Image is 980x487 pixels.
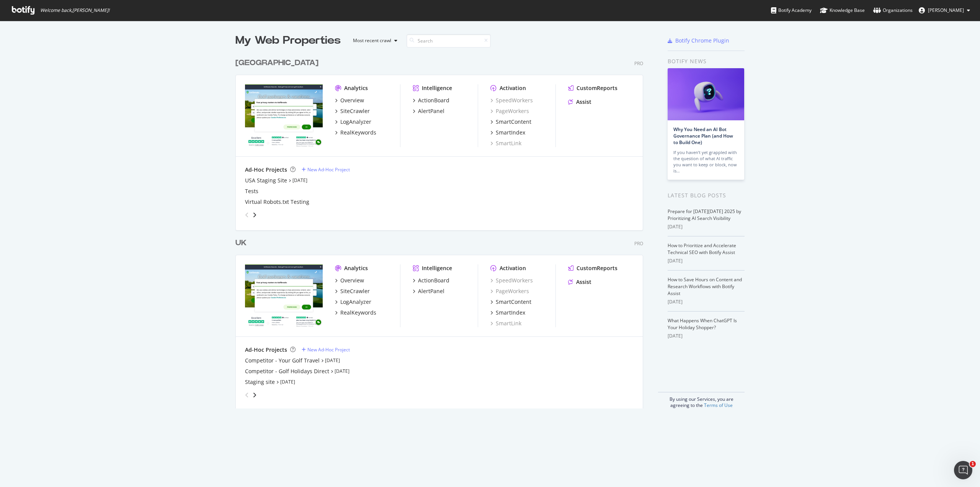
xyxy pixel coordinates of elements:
[490,287,529,295] a: PageWorkers
[347,34,400,47] button: Most recent crawl
[668,257,745,264] div: [DATE]
[928,7,964,13] span: Jack Simkins
[307,346,350,353] div: New Ad-Hoc Project
[335,277,364,284] a: Overview
[820,7,865,14] div: Knowledge Base
[335,368,350,374] a: [DATE]
[335,287,370,295] a: SiteCrawler
[413,107,444,115] a: AlertPanel
[668,208,741,221] a: Prepare for [DATE][DATE] 2025 by Prioritizing AI Search Visibility
[568,84,617,92] a: CustomReports
[496,309,525,316] div: SmartIndex
[335,309,376,316] a: RealKeywords
[668,37,729,44] a: Botify Chrome Plugin
[245,84,323,146] img: www.golfbreaks.com/en-us/
[235,33,341,48] div: My Web Properties
[245,177,287,184] a: USA Staging Site
[490,97,533,104] a: SpeedWorkers
[344,84,368,92] div: Analytics
[490,139,521,147] a: SmartLink
[668,57,745,66] div: Botify news
[422,84,452,92] div: Intelligence
[335,118,371,126] a: LogAnalyzer
[673,149,738,174] div: If you haven’t yet grappled with the question of what AI traffic you want to keep or block, now is…
[340,277,364,284] div: Overview
[490,298,531,306] a: SmartContent
[418,107,444,115] div: AlertPanel
[771,7,812,14] div: Botify Academy
[490,309,525,316] a: SmartIndex
[418,277,449,284] div: ActionBoard
[340,309,376,316] div: RealKeywords
[704,402,733,408] a: Terms of Use
[302,166,350,173] a: New Ad-Hoc Project
[490,277,533,284] a: SpeedWorkers
[235,238,250,249] a: UK
[668,317,737,331] a: What Happens When ChatGPT Is Your Holiday Shopper?
[418,287,444,295] div: AlertPanel
[242,209,252,221] div: angle-left
[500,84,526,92] div: Activation
[490,129,525,136] a: SmartIndex
[668,333,745,339] div: [DATE]
[245,346,287,354] div: Ad-Hoc Projects
[40,7,109,13] span: Welcome back, [PERSON_NAME] !
[245,264,323,326] img: www.golfbreaks.com/en-gb/
[245,378,275,386] a: Staging site
[658,392,745,408] div: By using our Services, you are agreeing to the
[490,107,529,115] a: PageWorkers
[490,320,521,327] a: SmartLink
[242,389,252,401] div: angle-left
[235,48,649,408] div: grid
[496,129,525,136] div: SmartIndex
[576,98,591,106] div: Assist
[634,60,643,67] div: Pro
[344,264,368,272] div: Analytics
[576,278,591,286] div: Assist
[302,346,350,353] a: New Ad-Hoc Project
[970,461,976,467] span: 1
[245,357,320,364] a: Competitor - Your Golf Travel
[280,379,295,385] a: [DATE]
[245,187,258,195] div: Tests
[292,177,307,184] a: [DATE]
[407,34,491,48] input: Search
[245,166,287,174] div: Ad-Hoc Projects
[634,240,643,247] div: Pro
[668,223,745,230] div: [DATE]
[335,129,376,136] a: RealKeywords
[418,97,449,104] div: ActionBoard
[500,264,526,272] div: Activation
[496,298,531,306] div: SmartContent
[413,97,449,104] a: ActionBoard
[577,264,617,272] div: CustomReports
[577,84,617,92] div: CustomReports
[413,287,444,295] a: AlertPanel
[673,126,733,146] a: Why You Need an AI Bot Governance Plan (and How to Build One)
[335,97,364,104] a: Overview
[668,68,744,120] img: Why You Need an AI Bot Governance Plan (and How to Build One)
[340,298,371,306] div: LogAnalyzer
[307,166,350,173] div: New Ad-Hoc Project
[668,242,736,256] a: How to Prioritize and Accelerate Technical SEO with Botify Assist
[235,238,247,249] div: UK
[335,298,371,306] a: LogAnalyzer
[340,107,370,115] div: SiteCrawler
[873,7,913,14] div: Organizations
[568,98,591,106] a: Assist
[235,57,322,69] a: [GEOGRAPHIC_DATA]
[245,198,309,206] a: Virtual Robots.txt Testing
[245,367,329,375] a: Competitor - Golf Holidays Direct
[568,278,591,286] a: Assist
